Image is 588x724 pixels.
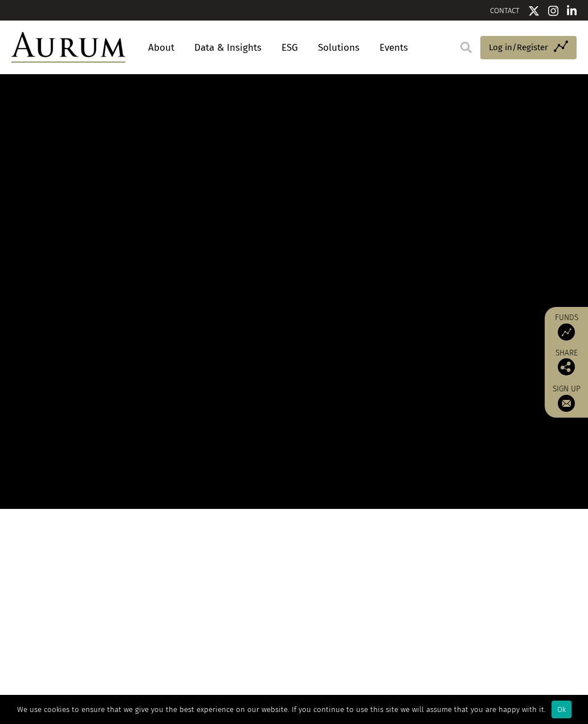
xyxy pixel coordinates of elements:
img: Sign up to our newsletter [558,395,575,412]
a: CONTACT [490,6,520,15]
img: Share this post [558,358,575,375]
a: About [142,37,180,58]
a: Solutions [312,37,365,58]
a: Events [374,37,408,58]
a: Data & Insights [189,37,267,58]
div: Share [550,349,582,375]
a: Log in/Register [480,36,577,60]
a: ESG [276,37,304,58]
img: Aurum [11,32,125,63]
img: Twitter icon [528,5,540,17]
a: Funds [550,313,582,341]
img: search.svg [460,42,472,53]
img: Instagram icon [548,5,558,17]
span: Log in/Register [489,41,548,54]
img: Linkedin icon [567,5,577,17]
img: Access Funds [558,323,575,341]
div: Ok [552,701,571,718]
a: Sign up [550,384,582,412]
